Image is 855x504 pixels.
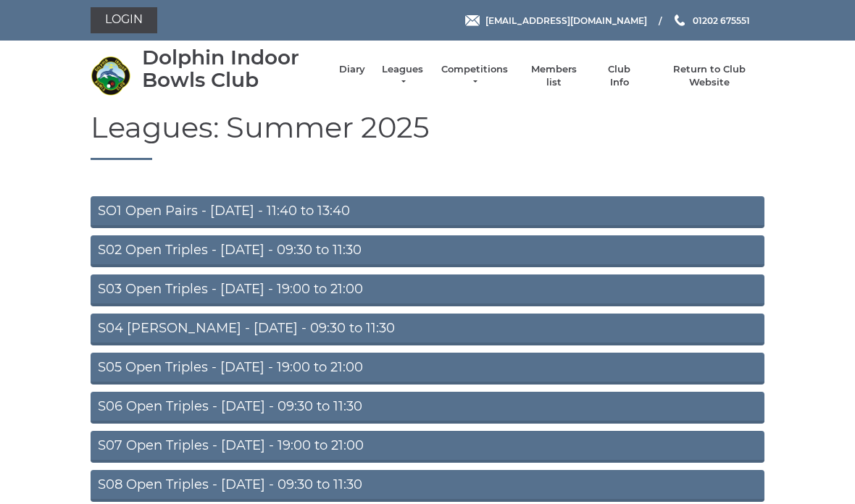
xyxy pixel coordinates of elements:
[91,470,764,502] a: S08 Open Triples - [DATE] - 09:30 to 11:30
[91,112,764,160] h1: Leagues: Summer 2025
[91,353,764,385] a: S05 Open Triples - [DATE] - 19:00 to 21:00
[142,46,325,91] div: Dolphin Indoor Bowls Club
[91,274,764,306] a: S03 Open Triples - [DATE] - 19:00 to 21:00
[675,14,685,26] img: Phone us
[465,14,647,28] a: Email [EMAIL_ADDRESS][DOMAIN_NAME]
[655,63,764,89] a: Return to Club Website
[91,392,764,424] a: S06 Open Triples - [DATE] - 09:30 to 11:30
[440,63,509,89] a: Competitions
[91,56,130,96] img: Dolphin Indoor Bowls Club
[523,63,583,89] a: Members list
[693,14,750,25] span: 01202 675551
[339,63,365,76] a: Diary
[91,7,157,33] a: Login
[91,235,764,267] a: S02 Open Triples - [DATE] - 09:30 to 11:30
[672,14,750,28] a: Phone us 01202 675551
[380,63,425,89] a: Leagues
[465,15,480,26] img: Email
[485,14,647,25] span: [EMAIL_ADDRESS][DOMAIN_NAME]
[91,314,764,345] a: S04 [PERSON_NAME] - [DATE] - 09:30 to 11:30
[598,63,641,89] a: Club Info
[91,196,764,228] a: SO1 Open Pairs - [DATE] - 11:40 to 13:40
[91,431,764,463] a: S07 Open Triples - [DATE] - 19:00 to 21:00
